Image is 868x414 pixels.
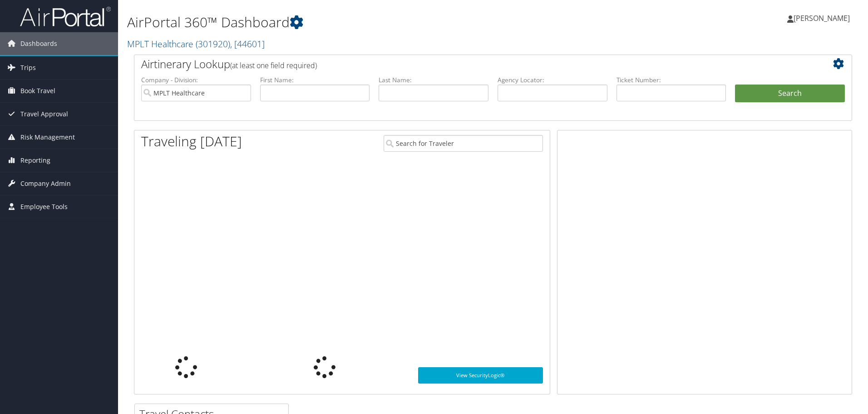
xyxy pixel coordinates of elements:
[379,75,488,85] label: Last Name:
[230,60,317,70] span: (at least one field required)
[787,5,859,32] a: [PERSON_NAME]
[498,75,607,85] label: Agency Locator:
[20,149,50,172] span: Reporting
[20,126,75,149] span: Risk Management
[735,85,845,103] button: Search
[20,6,111,27] img: airportal-logo.png
[20,56,36,79] span: Trips
[418,367,543,384] a: View SecurityLogic®
[20,195,68,218] span: Employee Tools
[196,38,230,50] span: ( 301920 )
[141,75,251,85] label: Company - Division:
[384,135,543,152] input: Search for Traveler
[20,103,68,125] span: Travel Approval
[20,32,57,55] span: Dashboards
[230,38,265,50] span: , [ 44601 ]
[127,13,615,32] h1: AirPortal 360™ Dashboard
[794,13,850,23] span: [PERSON_NAME]
[141,56,785,72] h2: Airtinerary Lookup
[141,132,242,151] h1: Traveling [DATE]
[260,75,370,85] label: First Name:
[20,80,55,102] span: Book Travel
[616,75,726,85] label: Ticket Number:
[20,172,71,195] span: Company Admin
[127,38,265,50] a: MPLT Healthcare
